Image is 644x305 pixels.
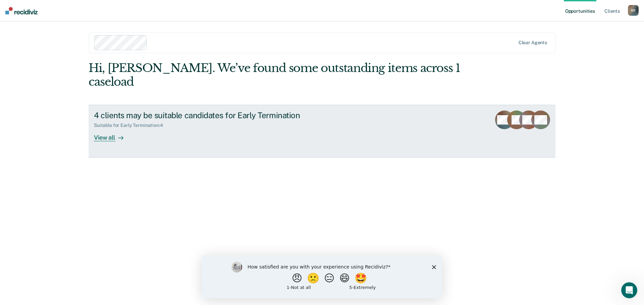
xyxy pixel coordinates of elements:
[519,40,547,46] div: Clear agents
[202,255,442,298] iframe: Survey by Kim from Recidiviz
[94,128,131,141] div: View all
[94,110,329,120] div: 4 clients may be suitable candidates for Early Termination
[621,282,637,298] iframe: Intercom live chat
[89,61,462,89] div: Hi, [PERSON_NAME]. We’ve found some outstanding items across 1 caseload
[94,123,168,128] div: Suitable for Early Termination : 4
[628,5,639,16] div: R R
[89,105,555,158] a: 4 clients may be suitable candidates for Early TerminationSuitable for Early Termination:4View all
[628,5,639,16] button: RR
[5,7,38,14] img: Recidiviz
